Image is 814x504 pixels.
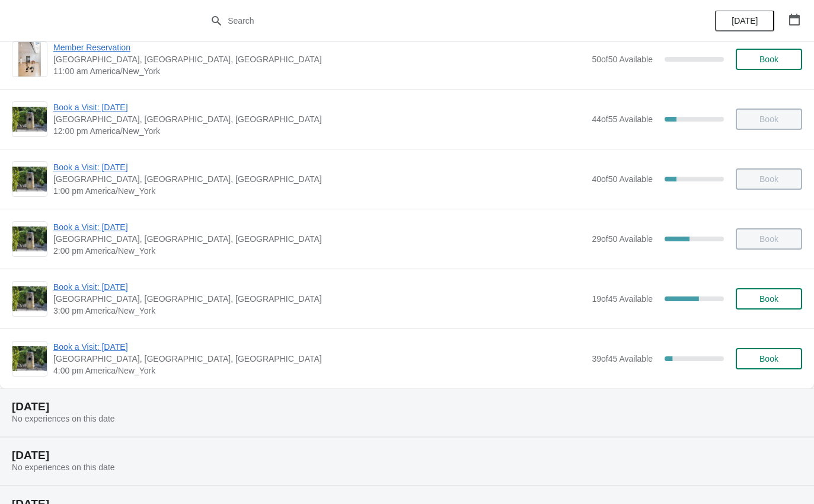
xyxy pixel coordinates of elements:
[12,286,47,311] img: Book a Visit: August 2025 | The Noguchi Museum, 33rd Road, Queens, NY, USA | 3:00 pm America/New_...
[53,42,586,53] span: Member Reservation
[736,348,802,369] button: Book
[592,174,653,184] span: 40 of 50 Available
[592,294,653,304] span: 19 of 45 Available
[759,294,778,304] span: Book
[53,125,586,137] span: 12:00 pm America/New_York
[53,293,586,305] span: [GEOGRAPHIC_DATA], [GEOGRAPHIC_DATA], [GEOGRAPHIC_DATA]
[53,341,586,353] span: Book a Visit: [DATE]
[53,365,586,377] span: 4:00 pm America/New_York
[53,233,586,245] span: [GEOGRAPHIC_DATA], [GEOGRAPHIC_DATA], [GEOGRAPHIC_DATA]
[53,173,586,185] span: [GEOGRAPHIC_DATA], [GEOGRAPHIC_DATA], [GEOGRAPHIC_DATA]
[227,10,611,31] input: Search
[12,414,115,423] span: No experiences on this date
[18,42,42,76] img: Member Reservation | The Noguchi Museum, 33rd Road, Queens, NY, USA | 11:00 am America/New_York
[12,227,47,251] img: Book a Visit: August 2025 | The Noguchi Museum, 33rd Road, Queens, NY, USA | 2:00 pm America/New_...
[732,16,758,25] span: [DATE]
[592,55,653,64] span: 50 of 50 Available
[12,346,47,371] img: Book a Visit: August 2025 | The Noguchi Museum, 33rd Road, Queens, NY, USA | 4:00 pm America/New_...
[12,107,47,132] img: Book a Visit: August 2025 | The Noguchi Museum, 33rd Road, Queens, NY, USA | 12:00 pm America/New...
[12,462,115,472] span: No experiences on this date
[53,221,586,233] span: Book a Visit: [DATE]
[53,245,586,257] span: 2:00 pm America/New_York
[736,49,802,70] button: Book
[12,449,802,461] h2: [DATE]
[592,114,653,124] span: 44 of 55 Available
[736,288,802,310] button: Book
[12,167,47,192] img: Book a Visit: August 2025 | The Noguchi Museum, 33rd Road, Queens, NY, USA | 1:00 pm America/New_...
[53,353,586,365] span: [GEOGRAPHIC_DATA], [GEOGRAPHIC_DATA], [GEOGRAPHIC_DATA]
[592,234,653,244] span: 29 of 50 Available
[759,55,778,64] span: Book
[53,101,586,113] span: Book a Visit: [DATE]
[53,185,586,197] span: 1:00 pm America/New_York
[53,305,586,317] span: 3:00 pm America/New_York
[53,53,586,65] span: [GEOGRAPHIC_DATA], [GEOGRAPHIC_DATA], [GEOGRAPHIC_DATA]
[53,161,586,173] span: Book a Visit: [DATE]
[592,354,653,363] span: 39 of 45 Available
[53,281,586,293] span: Book a Visit: [DATE]
[715,10,774,31] button: [DATE]
[53,113,586,125] span: [GEOGRAPHIC_DATA], [GEOGRAPHIC_DATA], [GEOGRAPHIC_DATA]
[53,65,586,77] span: 11:00 am America/New_York
[759,354,778,363] span: Book
[12,401,802,413] h2: [DATE]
